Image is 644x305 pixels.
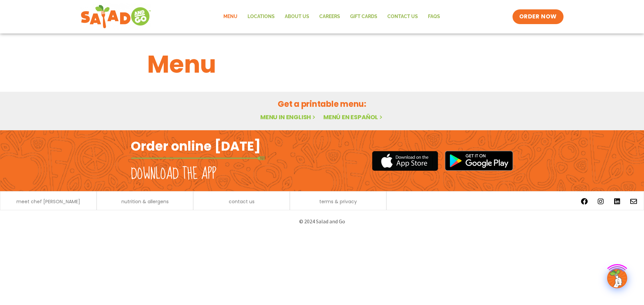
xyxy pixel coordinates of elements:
h2: Order online [DATE] [131,138,261,154]
a: ORDER NOW [513,9,563,24]
a: meet chef [PERSON_NAME] [16,199,80,204]
span: ORDER NOW [519,13,557,21]
p: © 2024 Salad and Go [134,217,510,226]
nav: Menu [218,9,445,24]
h2: Get a printable menu: [147,98,497,110]
a: terms & privacy [319,199,357,204]
a: Menú en español [323,113,384,121]
a: Menu in English [260,113,317,121]
h2: Download the app [131,165,216,183]
img: google_play [445,151,513,171]
a: Menu [218,9,243,24]
a: contact us [229,199,255,204]
a: Contact Us [382,9,423,24]
a: FAQs [423,9,445,24]
a: GIFT CARDS [345,9,382,24]
img: new-SAG-logo-768×292 [80,3,151,30]
a: About Us [280,9,314,24]
a: Careers [314,9,345,24]
h1: Menu [147,46,497,82]
a: Locations [243,9,280,24]
a: nutrition & allergens [121,199,169,204]
img: appstore [372,150,438,172]
img: fork [131,156,265,160]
